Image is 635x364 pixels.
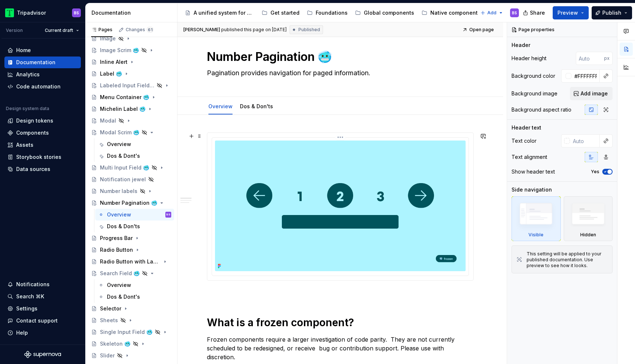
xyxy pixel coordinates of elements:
div: Progress Bar [100,234,133,242]
a: Storybook stories [4,151,81,163]
div: Design system data [6,106,49,112]
button: Publish [592,6,632,19]
div: Storybook stories [16,153,61,161]
a: Dos & Dont's [95,291,174,303]
a: Labeled Input Field 🥶 [88,80,174,91]
a: Overview [208,103,233,109]
div: Code automation [16,83,61,90]
div: Dos & Dont's [107,152,140,160]
div: Dos & Don'ts [107,223,140,230]
span: Preview [557,9,578,17]
a: Radio Button [88,244,174,256]
a: Overview [95,279,174,291]
span: [PERSON_NAME] [183,27,220,33]
a: Notification jewel [88,174,174,185]
a: Code automation [4,81,81,92]
p: Frozen components require a larger investigation of code parity. They are not currently scheduled... [207,335,474,361]
button: Share [519,6,550,19]
div: Help [16,329,28,336]
div: Documentation [16,59,55,66]
div: Labeled Input Field 🥶 [100,82,154,89]
div: BS [166,211,171,218]
a: Skeleton 🥶 [88,338,174,350]
h1: What is a frozen component? [207,316,474,329]
a: A unified system for every journey. [182,7,257,19]
div: Text color [512,137,537,145]
p: px [604,55,610,61]
div: Text alignment [512,153,547,161]
input: Auto [570,134,600,148]
a: Search Field 🥶 [88,267,174,279]
a: Sheets [88,314,174,326]
div: Hidden [564,196,613,241]
div: Page tree [182,6,477,20]
div: Notification jewel [100,176,146,183]
div: Hidden [580,232,596,238]
div: Header text [512,124,541,131]
div: Radio Button [100,246,133,254]
div: Global components [364,9,414,17]
div: Menu Container 🥶 [100,94,149,101]
div: Assets [16,141,33,149]
div: Notifications [16,281,50,288]
div: Search Field 🥶 [100,270,140,277]
div: Selector [100,305,121,312]
a: OverviewBS [95,209,174,221]
a: Home [4,44,81,56]
div: Sheets [100,317,118,324]
button: Preview [553,6,589,19]
a: Menu Container 🥶 [88,91,174,103]
div: Settings [16,305,37,312]
div: Side navigation [512,186,552,193]
a: Image Scrim 🥶 [88,44,174,56]
textarea: Pagination provides navigation for paged information. [205,67,472,79]
div: Multi Input Field 🥶 [100,164,149,171]
a: Overview [95,138,174,150]
div: Background color [512,72,555,80]
div: Pages [91,27,112,33]
a: Dos & Dont's [95,150,174,162]
button: Contact support [4,315,81,327]
div: Overview [107,211,131,218]
a: Assets [4,139,81,151]
input: Auto [571,69,600,83]
div: Single Input Field 🥶 [100,328,153,336]
div: Documentation [92,9,174,17]
button: TripadvisorBS [1,5,84,21]
div: Search ⌘K [16,293,44,300]
a: Modal [88,115,174,127]
label: Yes [591,169,599,175]
div: Native components [430,9,481,17]
a: Number Pagination 🥶 [88,197,174,209]
a: Modal Scrim 🥶 [88,127,174,138]
a: Inline Alert [88,56,174,68]
input: Auto [576,52,604,65]
a: Multi Input Field 🥶 [88,162,174,174]
div: Show header text [512,168,555,175]
span: Published [298,27,320,33]
div: Dos & Don'ts [237,98,276,114]
button: Current draft [42,25,82,36]
a: Settings [4,303,81,314]
div: Modal [100,117,116,124]
div: Label 🥶 [100,70,122,77]
a: Native components [419,7,484,19]
span: Share [530,9,545,17]
a: Analytics [4,69,81,80]
div: Visible [512,196,561,241]
div: Overview [107,281,131,289]
div: Overview [107,141,131,148]
span: Add [487,10,496,16]
div: Number labels [100,188,137,195]
div: Image Scrim 🥶 [100,47,139,54]
a: Label 🥶 [88,68,174,80]
a: Image [88,33,174,44]
a: Open page [460,25,497,35]
a: Michelin Label 🥶 [88,103,174,115]
div: Visible [528,232,543,238]
span: Open page [469,27,494,33]
div: Radio Button with Label [100,258,161,265]
div: Analytics [16,71,40,78]
div: Data sources [16,165,50,173]
div: Number Pagination 🥶 [100,199,157,207]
